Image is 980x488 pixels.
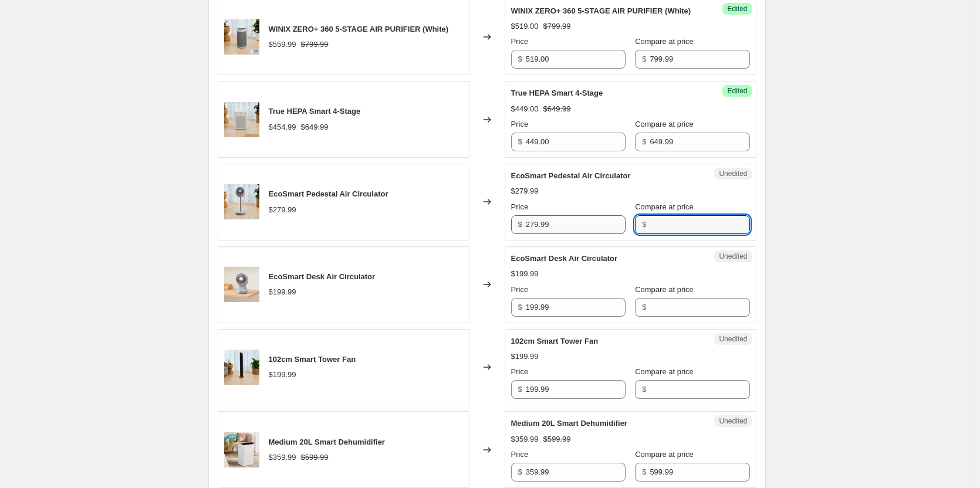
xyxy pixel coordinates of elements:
[511,450,529,459] span: Price
[301,121,329,133] strike: $649.99
[642,137,646,146] span: $
[511,268,539,280] div: $199.99
[642,467,646,476] span: $
[719,416,747,426] span: Unedited
[301,452,329,463] strike: $599.99
[224,432,259,467] img: ACD220LIFESTYLE12000X2000_80x.webp
[224,184,259,219] img: Untitleddesign-2025-01-23T094005.816_80x.png
[543,103,571,115] strike: $649.99
[511,202,529,211] span: Price
[269,438,385,446] span: Medium 20L Smart Dehumidifier
[269,121,296,133] div: $454.99
[269,452,296,463] div: $359.99
[635,120,694,128] span: Compare at price
[635,450,694,459] span: Compare at price
[269,272,376,281] span: EcoSmart Desk Air Circulator
[511,120,529,128] span: Price
[301,39,329,50] strike: $799.99
[269,189,388,198] span: EcoSmart Pedestal Air Circulator
[511,419,627,428] span: Medium 20L Smart Dehumidifier
[269,39,296,50] div: $559.99
[269,355,356,364] span: 102cm Smart Tower Fan
[511,6,691,15] span: WINIX ZERO+ 360 5-STAGE AIR PURIFIER (White)
[518,303,522,311] span: $
[518,220,522,229] span: $
[727,86,747,96] span: Edited
[635,37,694,46] span: Compare at price
[635,367,694,376] span: Compare at price
[518,467,522,476] span: $
[719,252,747,261] span: Unedited
[635,202,694,211] span: Compare at price
[511,171,631,180] span: EcoSmart Pedestal Air Circulator
[518,137,522,146] span: $
[642,220,646,229] span: $
[511,367,529,376] span: Price
[511,37,529,46] span: Price
[511,433,539,445] div: $359.99
[224,267,259,302] img: 15_80x.webp
[269,369,296,381] div: $199.99
[543,21,571,32] strike: $799.99
[642,385,646,394] span: $
[511,337,599,345] span: 102cm Smart Tower Fan
[518,385,522,394] span: $
[269,107,361,116] span: True HEPA Smart 4-Stage
[543,433,571,445] strike: $599.99
[727,4,747,13] span: Edited
[224,350,259,385] img: 1_3e49dc35-f6b5-4140-992c-e764f8162bd7_80x.png
[719,169,747,178] span: Unedited
[511,21,539,32] div: $519.00
[269,25,449,33] span: WINIX ZERO+ 360 5-STAGE AIR PURIFIER (White)
[511,254,618,263] span: EcoSmart Desk Air Circulator
[518,55,522,63] span: $
[269,286,296,298] div: $199.99
[224,19,259,55] img: 1_b1aec340-326d-4f5a-9dfc-06a0e3187d2f_80x.png
[269,204,296,216] div: $279.99
[511,185,539,197] div: $279.99
[511,103,539,115] div: $449.00
[511,285,529,294] span: Price
[511,351,539,362] div: $199.99
[224,102,259,137] img: 2024_09_10-Goldair-DAY1SET2-AUSCLIMATEAIRPURIFIERC545_NEWCOSTCOAU_-1_Square_80x.jpg
[642,55,646,63] span: $
[719,334,747,344] span: Unedited
[642,303,646,311] span: $
[511,89,603,97] span: True HEPA Smart 4-Stage
[635,285,694,294] span: Compare at price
